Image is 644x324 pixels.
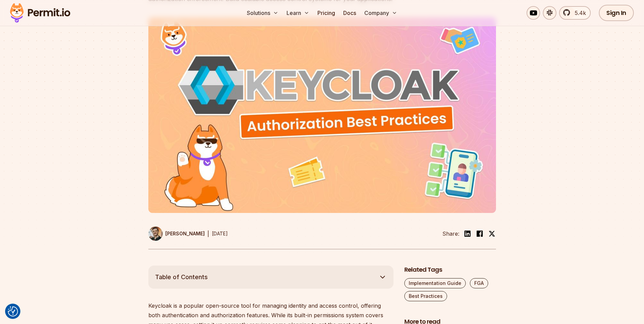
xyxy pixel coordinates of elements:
img: twitter [489,230,495,237]
div: | [207,230,209,238]
a: Sign In [599,5,634,21]
button: Learn [284,6,312,20]
img: Best Practices for Implementing Permissions in Keycloak [148,17,496,213]
img: facebook [476,230,484,238]
p: [PERSON_NAME] [165,230,205,237]
a: Implementation Guide [404,278,466,288]
time: [DATE] [212,231,228,236]
a: Docs [341,6,359,20]
span: 5.4k [571,9,586,17]
button: Consent Preferences [8,306,18,317]
img: linkedin [463,230,472,238]
a: [PERSON_NAME] [148,227,205,241]
img: Daniel Bass [148,227,163,241]
button: Company [362,6,400,20]
button: Solutions [244,6,281,20]
a: FGA [470,278,488,288]
a: Pricing [315,6,338,20]
img: Revisit consent button [8,306,18,317]
img: Permit logo [7,1,73,24]
a: Best Practices [404,291,447,301]
a: 5.4k [559,6,591,20]
span: Table of Contents [155,272,208,282]
h2: Related Tags [404,266,496,274]
li: Share: [442,230,459,238]
button: Table of Contents [148,266,393,289]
